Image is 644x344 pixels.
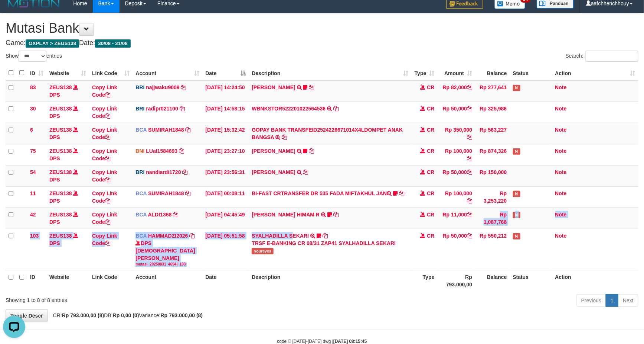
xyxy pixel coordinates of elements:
[185,127,190,133] a: Copy SUMIRAH1848 to clipboard
[252,148,295,154] a: [PERSON_NAME]
[475,270,510,291] th: Balance
[202,123,249,144] td: [DATE] 15:32:42
[6,293,263,304] div: Showing 1 to 8 of 8 entries
[249,186,411,208] td: BI-FAST CRTRANSFER DR 535 FADA MIFTAKHUL JAN
[135,233,147,239] span: BCA
[92,212,117,225] a: Copy Link Code
[49,233,72,239] a: ZEUS138
[618,294,638,307] a: Next
[202,80,249,102] td: [DATE] 14:24:50
[249,270,411,291] th: Description
[135,262,199,267] div: mutasi_20250831_4694 | 103
[438,208,475,229] td: Rp 11,000
[438,229,475,270] td: Rp 50,000
[438,80,475,102] td: Rp 82,000
[92,233,117,246] a: Copy Link Code
[49,127,72,133] a: ZEUS138
[252,233,309,239] a: SYALHADILLA SEKARI
[49,84,72,90] a: ZEUS138
[427,127,434,133] span: CR
[309,84,314,90] a: Copy TARI PRATIWI to clipboard
[552,270,638,291] th: Action
[467,212,472,218] a: Copy Rp 11,000 to clipboard
[475,229,510,270] td: Rp 550,212
[180,106,185,112] a: Copy radipr021100 to clipboard
[46,165,89,186] td: DPS
[252,239,408,247] div: TRSF E-BANKING CR 08/31 ZAP41 SYALHADILLA SEKARI
[566,51,638,62] label: Search:
[181,84,186,90] a: Copy najjwaku9009 to clipboard
[46,102,89,123] td: DPS
[185,190,190,196] a: Copy SUMIRAH1848 to clipboard
[427,169,434,175] span: CR
[92,106,117,119] a: Copy Link Code
[19,51,46,62] select: Showentries
[3,3,25,25] button: Open LiveChat chat widget
[46,270,89,291] th: Website
[30,233,39,239] span: 103
[438,102,475,123] td: Rp 50,000
[399,190,404,196] a: Copy BI-FAST CRTRANSFER DR 535 FADA MIFTAKHUL JAN to clipboard
[282,134,287,140] a: Copy GOPAY BANK TRANSFEID2524226671014X4LDOMPET ANAK BANGSA to clipboard
[27,66,46,80] th: ID: activate to sort column ascending
[133,270,202,291] th: Account
[202,102,249,123] td: [DATE] 14:58:15
[6,39,638,47] h4: Game: Date:
[606,294,618,307] a: 1
[30,84,36,90] span: 83
[202,144,249,165] td: [DATE] 23:27:10
[555,84,567,90] a: Note
[49,212,72,218] a: ZEUS138
[252,127,403,140] a: GOPAY BANK TRANSFEID2524226671014X4LDOMPET ANAK BANGSA
[46,144,89,165] td: DPS
[252,169,295,175] a: [PERSON_NAME]
[202,165,249,186] td: [DATE] 23:56:31
[323,233,328,239] a: Copy SYALHADILLA SEKARI to clipboard
[6,51,62,62] label: Show entries
[438,165,475,186] td: Rp 50,000
[467,198,472,204] a: Copy Rp 100,000 to clipboard
[513,191,520,197] span: Has Note
[438,66,475,80] th: Amount: activate to sort column ascending
[555,148,567,154] a: Note
[92,148,117,161] a: Copy Link Code
[135,212,147,218] span: BCA
[475,80,510,102] td: Rp 277,641
[513,148,520,155] span: Has Note
[27,270,46,291] th: ID
[513,212,520,218] span: Has Note
[49,148,72,154] a: ZEUS138
[555,169,567,175] a: Note
[427,233,434,239] span: CR
[46,229,89,270] td: DPS
[467,233,472,239] a: Copy Rp 50,000 to clipboard
[333,339,367,344] strong: [DATE] 08:15:45
[202,208,249,229] td: [DATE] 04:45:49
[555,212,567,218] a: Note
[249,66,411,80] th: Description: activate to sort column ascending
[467,106,472,112] a: Copy Rp 50,000 to clipboard
[148,212,172,218] a: ALDI1368
[555,190,567,196] a: Note
[277,339,367,344] small: code © [DATE]-[DATE] dwg |
[438,144,475,165] td: Rp 100,000
[49,190,72,196] a: ZEUS138
[135,127,147,133] span: BCA
[92,169,117,183] a: Copy Link Code
[135,190,147,196] span: BCA
[46,186,89,208] td: DPS
[92,127,117,140] a: Copy Link Code
[475,102,510,123] td: Rp 325,986
[189,233,194,239] a: Copy HAMMADZI2026 to clipboard
[252,84,295,90] a: [PERSON_NAME]
[202,186,249,208] td: [DATE] 00:08:11
[182,169,187,175] a: Copy nandiardi1720 to clipboard
[89,270,133,291] th: Link Code
[46,123,89,144] td: DPS
[438,186,475,208] td: Rp 100,000
[555,106,567,112] a: Note
[202,270,249,291] th: Date
[30,190,36,196] span: 11
[146,106,178,112] a: radipr021100
[427,106,434,112] span: CR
